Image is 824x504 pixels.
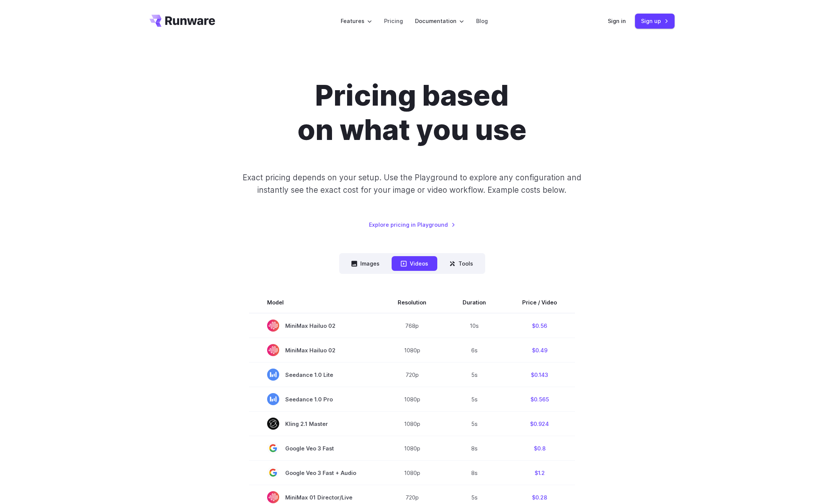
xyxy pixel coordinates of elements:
td: 8s [444,436,504,461]
a: Sign up [635,14,675,28]
td: 1080p [380,387,444,412]
td: 1080p [380,436,444,461]
button: Tools [440,256,482,271]
td: 1080p [380,461,444,485]
span: Seedance 1.0 Pro [267,393,361,405]
button: Videos [392,256,437,271]
th: Duration [444,292,504,313]
td: $0.49 [504,338,575,363]
td: 5s [444,387,504,412]
td: 5s [444,412,504,436]
span: Kling 2.1 Master [267,418,361,430]
td: 8s [444,461,504,485]
button: Images [342,256,389,271]
a: Explore pricing in Playground [369,220,455,229]
span: MiniMax 01 Director/Live [267,491,361,503]
td: 6s [444,338,504,363]
td: 1080p [380,338,444,363]
span: MiniMax Hailuo 02 [267,320,361,332]
span: Google Veo 3 Fast [267,442,361,454]
span: Seedance 1.0 Lite [267,369,361,381]
span: Google Veo 3 Fast + Audio [267,467,361,479]
td: $0.56 [504,313,575,338]
th: Resolution [380,292,444,313]
td: $0.924 [504,412,575,436]
td: $0.143 [504,363,575,387]
label: Documentation [415,17,464,25]
td: 720p [380,363,444,387]
td: 768p [380,313,444,338]
a: Go to / [149,15,215,27]
h1: Pricing based on what you use [202,78,622,147]
td: 10s [444,313,504,338]
label: Features [341,17,372,25]
a: Pricing [384,17,403,25]
p: Exact pricing depends on your setup. Use the Playground to explore any configuration and instantl... [228,171,596,197]
td: 5s [444,363,504,387]
span: MiniMax Hailuo 02 [267,344,361,356]
td: $1.2 [504,461,575,485]
th: Price / Video [504,292,575,313]
th: Model [249,292,380,313]
td: $0.565 [504,387,575,412]
td: 1080p [380,412,444,436]
td: $0.8 [504,436,575,461]
a: Blog [476,17,488,25]
a: Sign in [608,17,626,25]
